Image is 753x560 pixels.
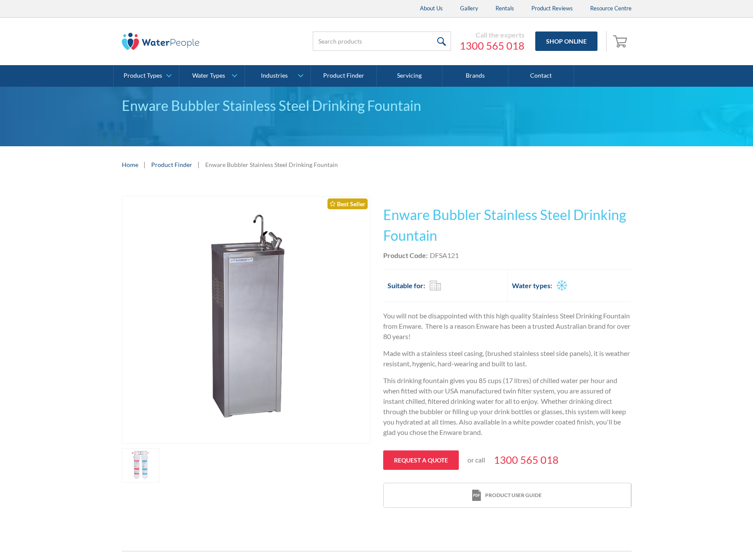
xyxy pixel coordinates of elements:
[124,72,162,79] div: Product Types
[151,160,192,169] a: Product Finder
[261,72,288,79] div: Industries
[512,280,552,291] h2: Water types:
[611,31,632,52] a: Open cart
[383,204,632,246] h1: Enware Bubbler Stainless Steel Drinking Fountain
[122,160,138,169] a: Home
[383,348,632,369] p: Made with a stainless steel casing, (brushed stainless steel side panels), it is weather resistan...
[430,250,459,261] div: DFSA121
[388,280,425,291] h2: Suitable for:
[508,65,574,87] a: Contact
[472,490,481,501] img: print icon
[467,455,485,465] p: or call
[143,159,147,170] div: |
[383,375,632,437] p: This drinking fountain gives you 85 cups (17 litres) of chilled water per hour and when fitted wi...
[122,448,160,483] a: open lightbox
[442,65,508,87] a: Brands
[377,65,442,87] a: Servicing
[383,251,428,259] strong: Product Code:
[535,31,597,51] a: Shop Online
[114,65,179,87] a: Product Types
[485,491,542,499] div: Product user guide
[311,65,377,87] a: Product Finder
[383,311,632,342] p: You will not be disappointed with this high quality Stainless Steel Drinking Fountain from Enware...
[192,72,225,79] div: Water Types
[313,31,451,51] input: Search products
[122,196,370,444] img: Enware Bubbler Stainless Steel Drinking Fountain
[122,95,632,116] div: Enware Bubbler Stainless Steel Drinking Fountain
[384,483,631,508] a: print iconProduct user guide
[122,196,370,444] a: open lightbox
[179,65,245,87] a: Water Types
[383,450,459,470] a: Request a quote
[460,39,524,52] a: 1300 565 018
[205,160,338,169] div: Enware Bubbler Stainless Steel Drinking Fountain
[245,65,310,87] a: Industries
[327,198,368,209] div: Best Seller
[197,159,201,170] div: |
[494,452,559,468] a: 1300 565 018
[122,33,200,50] img: The Water People
[613,34,629,48] img: shopping cart
[460,31,524,39] div: Call the experts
